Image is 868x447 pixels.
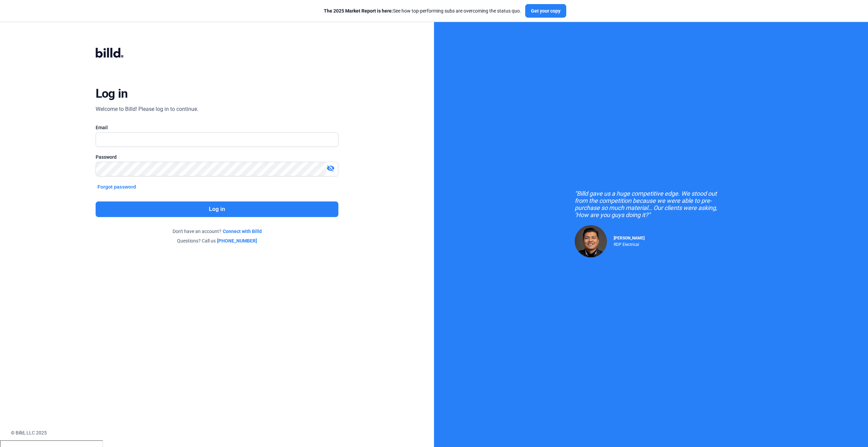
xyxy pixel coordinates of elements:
div: Questions? Call us [96,237,339,244]
div: RDP Electrical [614,240,645,247]
button: Log in [96,201,339,217]
span: [PERSON_NAME] [614,236,645,240]
div: "Billd gave us a huge competitive edge. We stood out from the competition because we were able to... [575,190,727,218]
div: Log in [96,86,128,101]
a: [PHONE_NUMBER] [217,237,257,244]
div: See how top-performing subs are overcoming the status quo. [324,7,521,14]
div: Welcome to Billd! Please log in to continue. [96,105,198,113]
div: Email [96,124,339,131]
img: Raul Pacheco [575,225,607,257]
button: Forgot password [96,183,138,191]
span: The 2025 Market Report is here: [324,8,393,14]
div: Password [96,154,339,160]
mat-icon: visibility_off [327,164,335,172]
button: Get your copy [525,4,566,18]
div: Don't have an account? [96,228,339,235]
a: Connect with Billd [223,228,262,235]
